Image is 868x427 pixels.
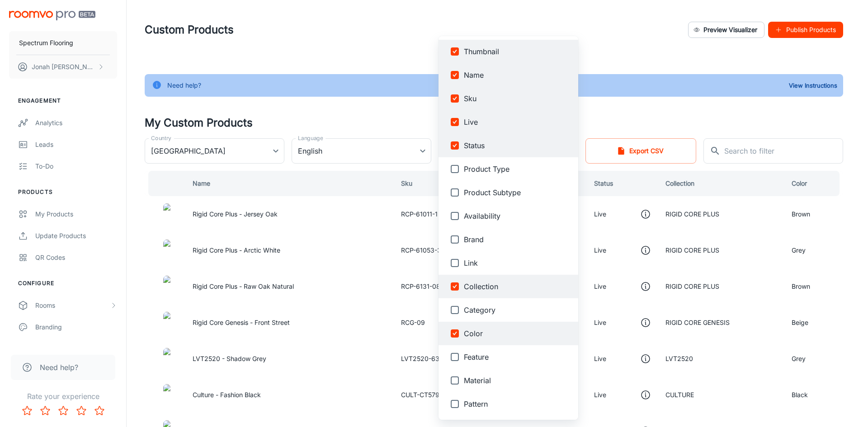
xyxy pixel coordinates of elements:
[464,93,571,104] span: Sku
[464,70,571,80] span: Name
[464,46,571,57] span: Thumbnail
[464,234,571,245] span: Brand
[464,399,571,409] span: Pattern
[464,117,571,127] span: Live
[464,258,571,268] span: Link
[464,375,571,386] span: Material
[464,211,571,221] span: Availability
[464,328,571,339] span: Color
[464,281,571,292] span: Collection
[464,164,571,174] span: Product Type
[464,187,571,198] span: Product Subtype
[464,140,571,151] span: Status
[464,305,571,315] span: Category
[464,352,571,362] span: Feature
